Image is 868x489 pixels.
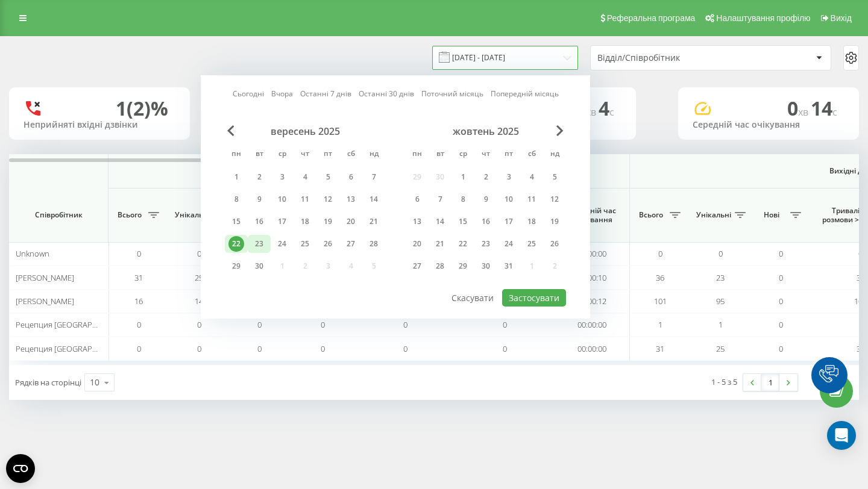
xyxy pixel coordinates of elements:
[451,190,474,208] div: ср 8 жовт 2025 р.
[543,235,566,253] div: нд 26 жовт 2025 р.
[497,168,520,186] div: пт 3 жовт 2025 р.
[555,313,630,337] td: 00:00:00
[320,169,336,185] div: 5
[362,190,385,208] div: нд 14 вер 2025 р.
[19,210,98,220] span: Співробітник
[274,236,290,252] div: 24
[546,146,564,164] abbr: неділя
[543,168,566,186] div: нд 5 жовт 2025 р.
[366,214,382,229] div: 21
[343,236,359,252] div: 27
[227,125,234,136] span: Previous Month
[16,319,129,330] span: Рецепция [GEOGRAPHIC_DATA]
[225,168,248,186] div: пн 1 вер 2025 р.
[654,296,667,307] span: 101
[451,257,474,275] div: ср 29 жовт 2025 р.
[250,146,268,164] abbr: вівторок
[547,192,562,207] div: 12
[474,257,497,275] div: чт 30 жовт 2025 р.
[451,235,474,253] div: ср 22 жовт 2025 р.
[555,290,630,313] td: 00:00:12
[228,258,244,274] div: 29
[251,258,267,274] div: 30
[502,289,566,307] button: Застосувати
[403,319,407,330] span: 0
[811,95,837,121] span: 14
[711,376,737,388] div: 1 - 5 з 5
[719,248,723,259] span: 0
[134,296,143,307] span: 16
[297,214,313,229] div: 18
[719,319,723,330] span: 1
[451,168,474,186] div: ср 1 жовт 2025 р.
[316,235,339,253] div: пт 26 вер 2025 р.
[228,192,244,207] div: 8
[362,168,385,186] div: нд 7 вер 2025 р.
[362,213,385,231] div: нд 21 вер 2025 р.
[274,214,290,229] div: 17
[271,168,294,186] div: ср 3 вер 2025 р.
[16,272,74,283] span: [PERSON_NAME]
[500,146,518,164] abbr: п’ятниця
[225,213,248,231] div: пн 15 вер 2025 р.
[716,343,725,354] span: 25
[297,169,313,185] div: 4
[501,258,517,274] div: 31
[543,213,566,231] div: нд 19 жовт 2025 р.
[257,319,262,330] span: 0
[233,88,264,99] a: Сьогодні
[316,213,339,231] div: пт 19 вер 2025 р.
[858,248,863,259] span: 0
[429,235,451,253] div: вт 21 жовт 2025 р.
[547,214,562,229] div: 19
[140,166,598,176] span: Вхідні дзвінки
[116,97,168,120] div: 1 (2)%
[432,214,448,229] div: 14
[547,236,562,252] div: 26
[137,248,141,259] span: 0
[656,272,664,283] span: 36
[320,192,336,207] div: 12
[6,454,35,483] button: Open CMP widget
[406,213,429,231] div: пн 13 жовт 2025 р.
[316,168,339,186] div: пт 5 вер 2025 р.
[478,258,494,274] div: 30
[339,213,362,231] div: сб 20 вер 2025 р.
[497,235,520,253] div: пт 24 жовт 2025 р.
[779,248,783,259] span: 0
[248,257,271,275] div: вт 30 вер 2025 р.
[134,272,143,283] span: 31
[257,343,262,354] span: 0
[555,242,630,266] td: 00:00:00
[271,190,294,208] div: ср 10 вер 2025 р.
[271,88,293,99] a: Вчора
[228,169,244,185] div: 1
[175,210,210,220] span: Унікальні
[409,214,425,229] div: 13
[408,146,426,164] abbr: понеділок
[296,146,314,164] abbr: четвер
[319,146,337,164] abbr: п’ятниця
[227,146,245,164] abbr: понеділок
[225,235,248,253] div: пн 22 вер 2025 р.
[273,146,291,164] abbr: середа
[636,210,666,220] span: Всього
[409,192,425,207] div: 6
[429,213,451,231] div: вт 14 жовт 2025 р.
[656,343,664,354] span: 31
[342,146,360,164] abbr: субота
[321,319,325,330] span: 0
[429,190,451,208] div: вт 7 жовт 2025 р.
[228,236,244,252] div: 22
[225,125,385,137] div: вересень 2025
[857,272,865,283] span: 36
[406,257,429,275] div: пн 27 жовт 2025 р.
[503,343,507,354] span: 0
[478,236,494,252] div: 23
[343,192,359,207] div: 13
[524,214,539,229] div: 18
[300,88,351,99] a: Останні 7 днів
[556,125,564,136] span: Next Month
[366,236,382,252] div: 28
[779,296,783,307] span: 0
